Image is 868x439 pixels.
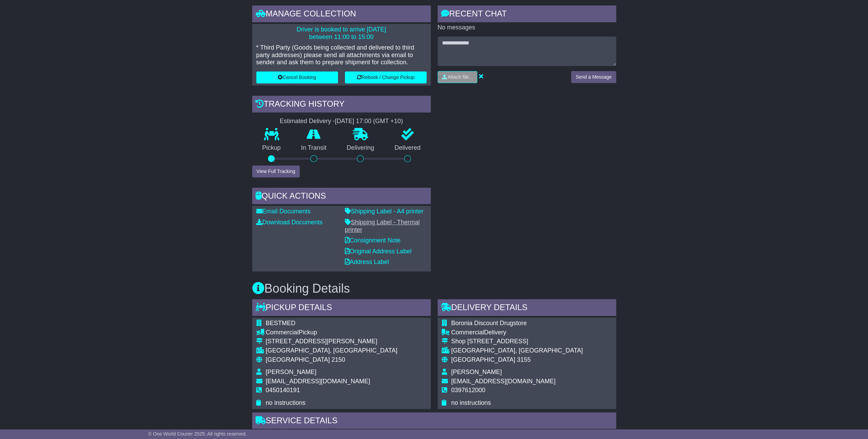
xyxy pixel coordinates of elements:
div: Delivery Details [438,299,616,318]
a: Shipping Label - A4 printer [345,208,424,215]
a: Email Documents [256,208,311,215]
span: [EMAIL_ADDRESS][DOMAIN_NAME] [451,378,556,385]
span: BESTMED [266,320,296,327]
h3: Booking Details [252,282,616,295]
span: 0450140191 [266,387,300,394]
p: In Transit [291,144,337,152]
p: Pickup [252,144,291,152]
span: no instructions [266,399,306,406]
div: [GEOGRAPHIC_DATA], [GEOGRAPHIC_DATA] [451,347,583,355]
div: [STREET_ADDRESS][PERSON_NAME] [266,338,398,345]
button: Send a Message [571,71,616,83]
span: [GEOGRAPHIC_DATA] [451,356,515,363]
span: [GEOGRAPHIC_DATA] [266,356,330,363]
div: Delivery [451,329,583,336]
button: Rebook / Change Pickup [345,71,427,83]
span: [PERSON_NAME] [266,369,316,375]
p: No messages [438,24,616,31]
div: Pickup Details [252,299,431,318]
a: Consignment Note [345,237,401,244]
a: Download Documents [256,219,323,226]
span: Commercial [266,329,299,336]
a: Original Address Label [345,248,412,255]
div: Estimated Delivery - [252,118,431,125]
span: 0397612000 [451,387,485,394]
span: Commercial [451,329,484,336]
div: Pickup [266,329,398,336]
a: Shipping Label - Thermal printer [345,219,420,233]
div: [GEOGRAPHIC_DATA], [GEOGRAPHIC_DATA] [266,347,398,355]
span: © One World Courier 2025. All rights reserved. [148,431,247,437]
div: Shop [STREET_ADDRESS] [451,338,583,345]
div: Service Details [252,412,616,431]
span: no instructions [451,399,491,406]
div: Tracking history [252,96,431,114]
p: Delivering [337,144,385,152]
span: [EMAIL_ADDRESS][DOMAIN_NAME] [266,378,370,385]
p: Driver is booked to arrive [DATE] between 11:00 to 15:00 [256,26,427,41]
button: Cancel Booking [256,71,338,83]
span: 3155 [517,356,531,363]
span: Boronia Discount Drugstore [451,320,527,327]
div: RECENT CHAT [438,5,616,24]
div: Quick Actions [252,188,431,206]
a: Address Label [345,258,389,265]
p: * Third Party (Goods being collected and delivered to third party addresses) please send all atta... [256,44,427,66]
div: [DATE] 17:00 (GMT +10) [335,118,403,125]
div: Manage collection [252,5,431,24]
span: [PERSON_NAME] [451,369,502,375]
p: Delivered [384,144,431,152]
span: 2150 [332,356,345,363]
button: View Full Tracking [252,165,300,177]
